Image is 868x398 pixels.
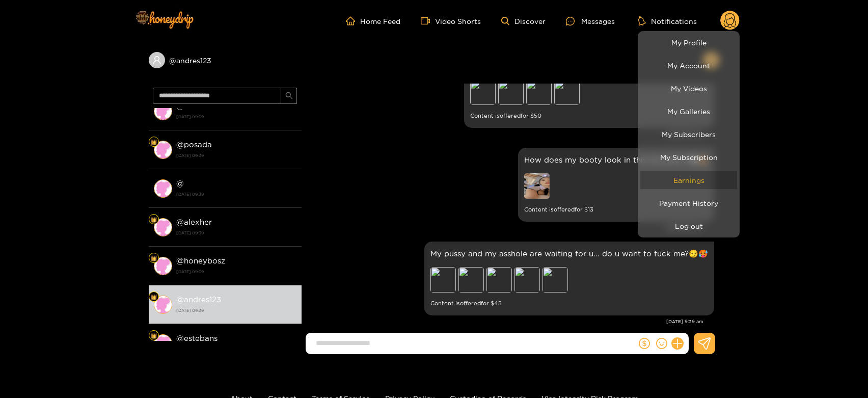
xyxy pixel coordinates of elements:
a: My Profile [640,34,737,51]
a: My Subscription [640,148,737,166]
a: My Galleries [640,102,737,120]
button: Log out [640,217,737,235]
a: My Videos [640,79,737,97]
a: Earnings [640,171,737,189]
a: My Account [640,57,737,74]
a: My Subscribers [640,125,737,143]
a: Payment History [640,194,737,212]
